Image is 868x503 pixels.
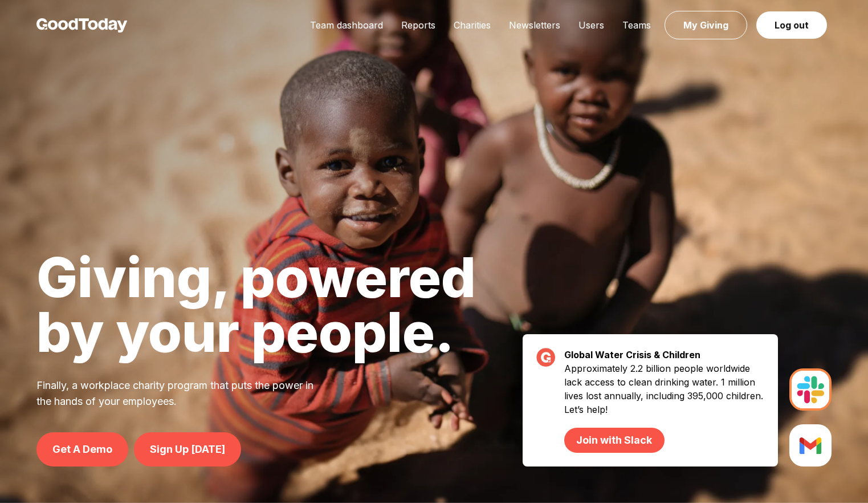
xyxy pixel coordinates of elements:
a: Sign Up [DATE] [134,432,241,467]
a: Teams [613,19,660,31]
a: Newsletters [500,19,569,31]
img: Slack [789,424,832,467]
a: My Giving [665,11,747,39]
a: Reports [392,19,445,31]
a: Log out [756,11,827,39]
p: Approximately 2.2 billion people worldwide lack access to clean drinking water. 1 million lives l... [564,362,764,453]
img: GoodToday [36,18,128,33]
a: Users [569,19,613,31]
a: Charities [445,19,500,31]
strong: Global Water Crisis & Children [564,349,700,360]
a: Get A Demo [36,432,128,467]
img: Slack [789,368,832,411]
p: Finally, a workplace charity program that puts the power in the hands of your employees. [36,378,328,409]
a: Join with Slack [564,428,664,453]
a: Team dashboard [301,19,392,31]
h1: Giving, powered by your people. [36,250,476,359]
